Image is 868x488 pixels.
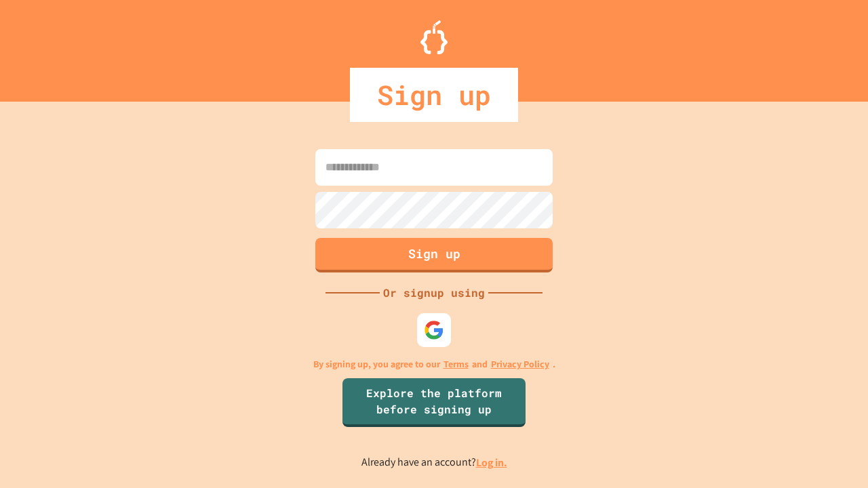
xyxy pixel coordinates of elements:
[491,357,549,371] a: Privacy Policy
[476,455,507,470] a: Log in.
[424,320,444,340] img: google-icon.svg
[361,454,507,471] p: Already have an account?
[315,238,553,272] button: Sign up
[313,357,555,371] p: By signing up, you agree to our and .
[342,378,526,427] a: Explore the platform before signing up
[420,20,448,54] img: Logo.svg
[380,285,488,301] div: Or signup using
[443,357,469,371] a: Terms
[350,68,518,122] div: Sign up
